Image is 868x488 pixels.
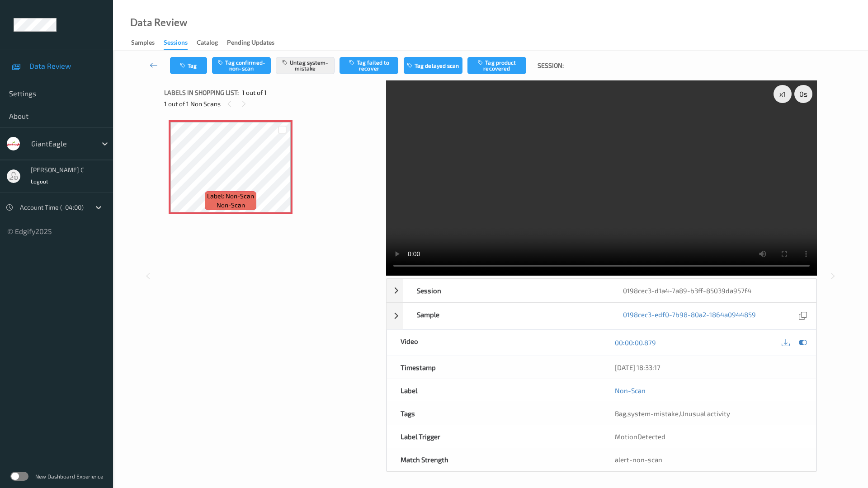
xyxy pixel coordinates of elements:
button: Tag [170,57,207,74]
a: 0198cec3-edf0-7b98-80a2-1864a0944859 [623,310,756,322]
div: Session0198cec3-d1a4-7a89-b3ff-85039da957f4 [387,279,816,302]
span: Label: Non-Scan [207,192,254,201]
button: Tag delayed scan [404,57,462,74]
div: [DATE] 18:33:17 [615,363,802,372]
div: MotionDetected [601,425,816,448]
a: Samples [131,37,164,49]
div: Video [387,330,602,356]
div: Session [403,279,610,302]
div: Label [387,379,602,402]
div: Sample [403,303,610,329]
div: Samples [131,38,155,49]
button: Tag product recovered [467,57,526,74]
button: Tag confirmed-non-scan [212,57,271,74]
div: Sessions [164,38,188,50]
span: non-scan [217,201,245,210]
span: 1 out of 1 [242,88,267,97]
button: Tag failed to recover [340,57,398,74]
span: Labels in shopping list: [164,88,239,97]
span: Unusual activity [680,409,730,418]
div: Catalog [197,38,218,49]
a: Pending Updates [227,37,283,49]
button: Untag system-mistake [276,57,335,74]
div: Timestamp [387,356,602,379]
a: Catalog [197,37,227,49]
div: Match Strength [387,448,602,471]
div: Pending Updates [227,38,274,49]
div: alert-non-scan [615,455,802,464]
div: 0198cec3-d1a4-7a89-b3ff-85039da957f4 [609,279,816,302]
div: Label Trigger [387,425,602,448]
div: Sample0198cec3-edf0-7b98-80a2-1864a0944859 [387,303,816,329]
a: 00:00:00.879 [615,338,656,347]
span: system-mistake [627,409,679,418]
a: Non-Scan [615,386,646,395]
div: 0 s [794,85,812,103]
a: Sessions [164,37,197,50]
div: Data Review [130,18,187,27]
div: Tags [387,402,602,425]
div: x 1 [774,85,792,103]
div: 1 out of 1 Non Scans [164,98,380,109]
span: , , [615,409,730,418]
span: Session: [538,61,564,70]
span: Bag [615,409,626,418]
